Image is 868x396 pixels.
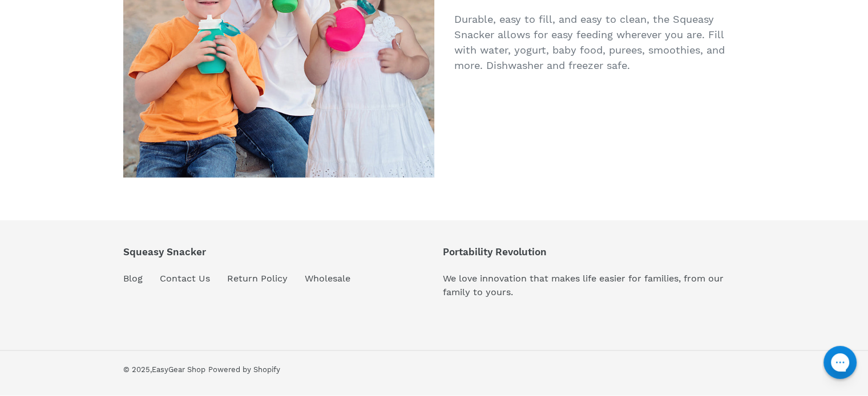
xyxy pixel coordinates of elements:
p: Portability Revolution [443,246,745,258]
small: © 2025, [123,365,205,374]
a: Return Policy [227,273,288,284]
a: Powered by Shopify [208,365,280,374]
a: Blog [123,273,143,284]
a: EasyGear Shop [152,365,205,374]
p: Squeasy Snacker [123,246,350,258]
p: Durable, easy to fill, and easy to clean, the Squeasy Snacker allows for easy feeding wherever yo... [454,11,745,73]
a: Contact Us [160,273,210,284]
p: We love innovation that makes life easier for families, from our family to yours. [443,272,745,299]
a: Wholesale [305,273,350,284]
